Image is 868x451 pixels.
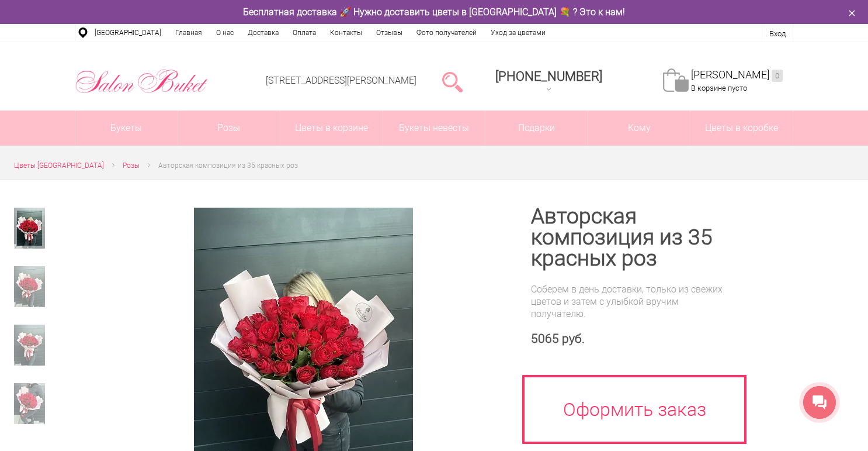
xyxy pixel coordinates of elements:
h1: Авторская композиция из 35 красных роз [531,206,732,269]
a: Оформить заказ [522,375,747,444]
a: Доставка [241,24,286,42]
img: Цветы Нижний Новгород [75,66,209,97]
span: [PHONE_NUMBER] [495,69,602,84]
div: Бесплатная доставка 🚀 Нужно доставить цветы в [GEOGRAPHIC_DATA] 💐 ? Это к нам! [66,6,802,18]
a: [PERSON_NAME] [691,68,783,82]
a: Цветы в корзине [280,111,383,146]
span: Кому [588,111,690,146]
a: Фото получателей [409,24,484,42]
span: Авторская композиция из 35 красных роз [158,161,298,170]
a: Вход [769,29,786,38]
a: Главная [168,24,209,42]
div: Соберем в день доставки, только из свежих цветов и затем с улыбкой вручим получателю. [531,283,732,320]
a: Уход за цветами [484,24,553,42]
span: Розы [123,161,140,170]
a: Букеты невесты [383,111,485,146]
a: О нас [209,24,241,42]
span: Цветы [GEOGRAPHIC_DATA] [14,161,104,170]
a: [STREET_ADDRESS][PERSON_NAME] [266,75,416,86]
a: Контакты [323,24,369,42]
span: В корзине пусто [691,84,747,92]
a: Отзывы [369,24,409,42]
a: [PHONE_NUMBER] [488,65,609,98]
a: Букеты [75,111,178,146]
a: [GEOGRAPHIC_DATA] [88,24,168,42]
a: Оплата [286,24,323,42]
a: Цветы [GEOGRAPHIC_DATA] [14,160,104,172]
ins: 0 [772,70,783,82]
div: 5065 руб. [531,332,732,346]
a: Подарки [485,111,588,146]
a: Розы [178,111,280,146]
a: Цветы в коробке [690,111,793,146]
a: Розы [123,160,140,172]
